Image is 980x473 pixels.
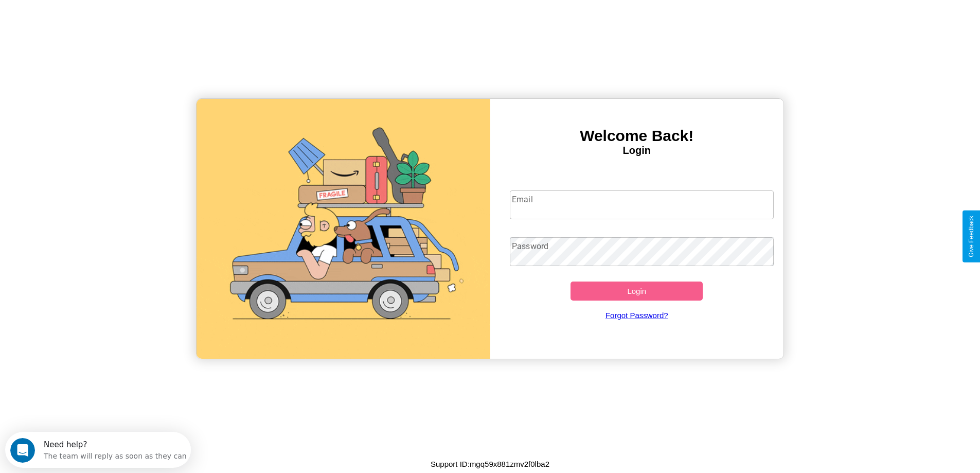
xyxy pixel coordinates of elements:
[490,127,784,145] h3: Welcome Back!
[431,457,549,471] p: Support ID: mgq59x881zmv2f0lba2
[39,9,182,17] div: Need help?
[571,282,703,301] button: Login
[39,17,182,28] div: The team will reply as soon as they can
[490,145,784,156] h4: Login
[10,438,35,463] iframe: Intercom live chat
[5,432,191,468] iframe: Intercom live chat discovery launcher
[505,301,769,330] a: Forgot Password?
[197,99,490,359] img: gif
[968,216,975,257] div: Give Feedback
[4,4,191,32] div: Open Intercom Messenger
